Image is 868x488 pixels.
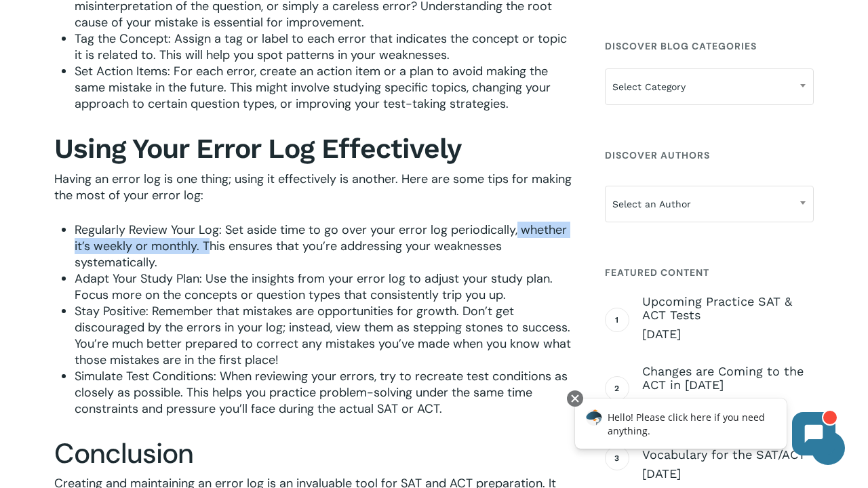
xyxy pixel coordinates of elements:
[642,466,814,482] span: [DATE]
[75,222,567,270] span: Regularly Review Your Log: Set aside time to go over your error log periodically, whether it’s we...
[54,171,572,203] span: Having an error log is one thing; using it effectively is another. Here are some tips for making ...
[54,437,574,470] h2: Conclusion
[75,30,567,63] span: Tag the Concept: Assign a tag or label to each error that indicates the concept or topic it is re...
[642,365,814,412] a: Changes are Coming to the ACT in [DATE] [DATE]
[605,143,814,167] h4: Discover Authors
[75,270,553,303] span: Adapt Your Study Plan: Use the insights from your error log to adjust your study plan. Focus more...
[605,68,814,105] span: Select Category
[605,186,814,222] span: Select an Author
[605,260,814,285] h4: Featured Content
[642,365,814,392] span: Changes are Coming to the ACT in [DATE]
[642,295,814,342] a: Upcoming Practice SAT & ACT Tests [DATE]
[606,190,813,218] span: Select an Author
[75,303,571,368] span: Stay Positive: Remember that mistakes are opportunities for growth. Don’t get discouraged by the ...
[75,63,551,112] span: Set Action Items: For each error, create an action item or a plan to avoid making the same mistak...
[75,368,568,417] span: Simulate Test Conditions: When reviewing your errors, try to recreate test conditions as closely ...
[642,295,814,322] span: Upcoming Practice SAT & ACT Tests
[54,132,461,165] b: Using Your Error Log Effectively
[642,326,814,342] span: [DATE]
[561,388,849,469] iframe: Chatbot
[605,34,814,58] h4: Discover Blog Categories
[606,73,813,101] span: Select Category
